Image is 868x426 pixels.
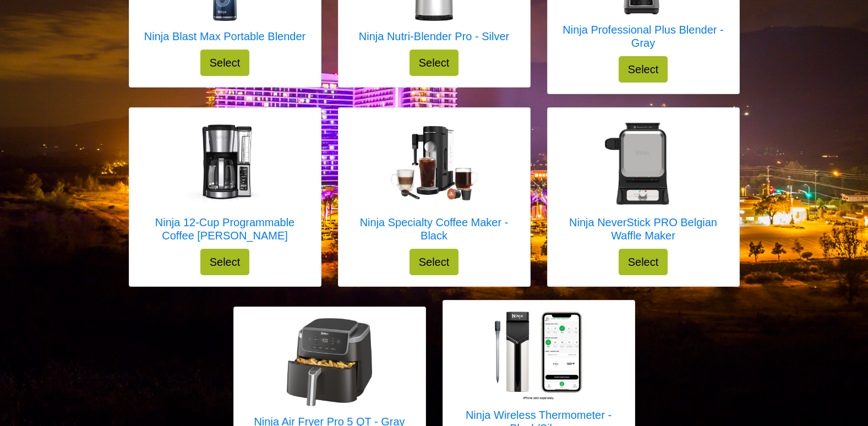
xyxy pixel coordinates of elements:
[144,30,305,43] h5: Ninja Blast Max Portable Blender
[181,119,269,207] img: Ninja 12-Cup Programmable Coffee Brewer
[140,119,310,249] a: Ninja 12-Cup Programmable Coffee Brewer Ninja 12-Cup Programmable Coffee [PERSON_NAME]
[285,318,373,406] img: Ninja Air Fryer Pro 5 QT - Gray
[410,249,459,275] button: Select
[350,216,519,242] h5: Ninja Specialty Coffee Maker - Black
[359,30,509,43] h5: Ninja Nutri-Blender Pro - Silver
[390,126,478,201] img: Ninja Specialty Coffee Maker - Black
[200,50,250,76] button: Select
[410,50,459,76] button: Select
[619,249,668,275] button: Select
[200,249,250,275] button: Select
[559,119,728,249] a: Ninja NeverStick PRO Belgian Waffle Maker Ninja NeverStick PRO Belgian Waffle Maker
[559,23,728,50] h5: Ninja Professional Plus Blender - Gray
[140,216,310,242] h5: Ninja 12-Cup Programmable Coffee [PERSON_NAME]
[599,119,687,207] img: Ninja NeverStick PRO Belgian Waffle Maker
[350,119,519,249] a: Ninja Specialty Coffee Maker - Black Ninja Specialty Coffee Maker - Black
[559,216,728,242] h5: Ninja NeverStick PRO Belgian Waffle Maker
[495,312,583,400] img: Ninja Wireless Thermometer - Black/Silver
[619,56,668,83] button: Select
